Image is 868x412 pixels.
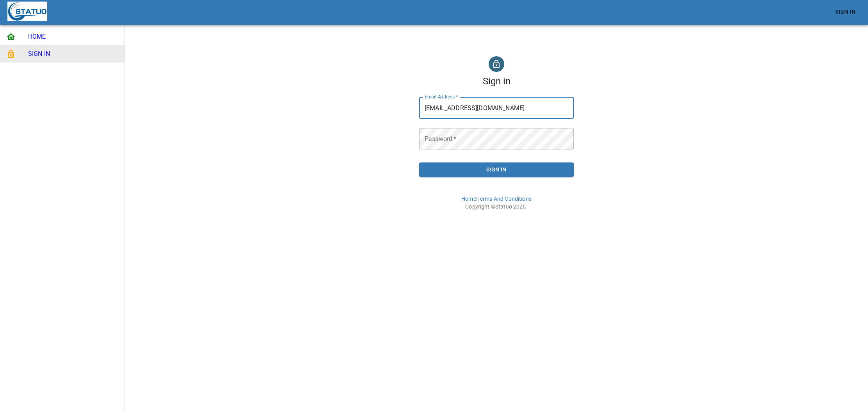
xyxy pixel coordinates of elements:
[128,183,865,210] p: | Copyright © 2025 .
[835,7,856,17] span: Sign In
[425,165,567,175] span: Sign In
[483,75,510,87] h1: Sign in
[477,196,532,202] a: Terms And Conditions
[28,32,118,41] span: HOME
[832,5,859,19] a: Sign In
[28,49,118,59] span: SIGN IN
[461,196,476,202] a: Home
[419,162,574,177] button: Sign In
[7,2,47,21] img: Statuo
[495,203,512,210] a: Statuo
